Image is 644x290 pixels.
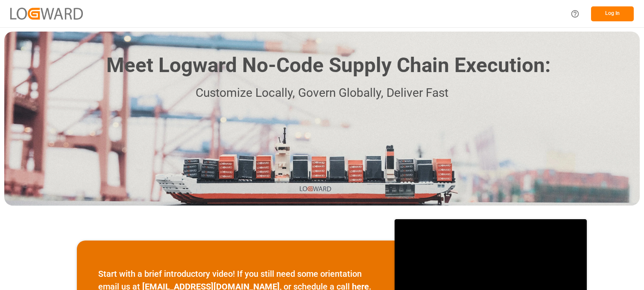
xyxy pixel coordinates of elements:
button: Log In [591,6,634,21]
button: Help Center [565,4,585,23]
img: Logward_new_orange.png [10,8,83,19]
p: Customize Locally, Govern Globally, Deliver Fast [94,84,550,103]
h1: Meet Logward No-Code Supply Chain Execution: [106,50,550,81]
